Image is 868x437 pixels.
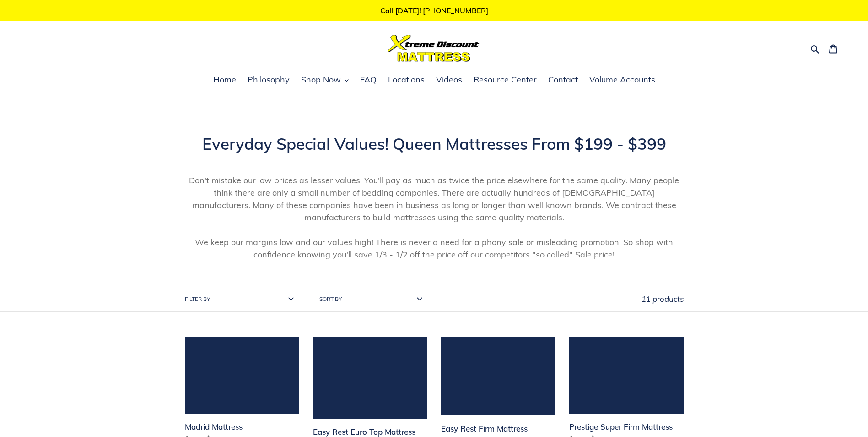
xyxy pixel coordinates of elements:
a: Philosophy [243,73,294,87]
span: Don't mistake our low prices as lesser values. You'll pay as much as twice the price elsewhere fo... [189,175,679,223]
a: Locations [383,73,429,87]
span: We keep our margins low and our values high! There is never a need for a phony sale or misleading... [195,237,673,260]
label: Sort by [319,295,342,303]
span: Videos [436,74,462,85]
img: Xtreme Discount Mattress [388,35,480,62]
span: Volume Accounts [589,74,655,85]
span: Philosophy [248,74,290,85]
span: Locations [388,74,425,85]
a: Resource Center [469,73,541,87]
span: Everyday Special Values! Queen Mattresses From $199 - $399 [202,134,666,154]
a: FAQ [356,73,381,87]
a: Contact [544,73,582,87]
a: Volume Accounts [585,73,660,87]
span: Shop Now [301,74,341,85]
label: Filter by [185,295,210,303]
button: Shop Now [297,73,353,87]
a: Videos [431,73,467,87]
a: Home [209,73,241,87]
span: Resource Center [474,74,537,85]
span: Contact [548,74,578,85]
span: FAQ [360,74,377,85]
span: Home [213,74,236,85]
span: 11 products [642,294,684,304]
